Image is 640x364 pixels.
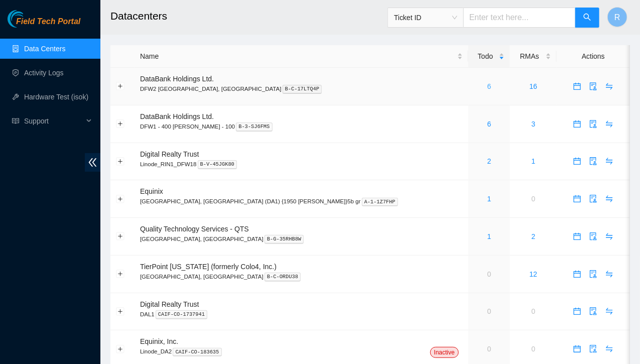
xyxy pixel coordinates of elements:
[532,120,536,128] a: 3
[585,153,601,169] button: audit
[487,120,491,128] a: 6
[569,120,585,128] a: calendar
[569,191,585,207] button: calendar
[570,82,585,90] span: calendar
[601,82,617,90] a: swap
[601,266,617,282] button: swap
[265,273,301,282] kbd: B-C-ORDU38
[24,45,65,53] a: Data Centers
[85,153,100,172] span: double-left
[116,232,124,240] button: Expand row
[602,307,617,315] span: swap
[24,93,88,101] a: Hardware Test (isok)
[602,82,617,90] span: swap
[140,310,463,319] p: DAL1
[601,303,617,319] button: swap
[532,232,536,240] a: 2
[585,341,601,357] button: audit
[140,197,463,206] p: [GEOGRAPHIC_DATA], [GEOGRAPHIC_DATA] (DA1) {1950 [PERSON_NAME]}5b gr
[601,78,617,94] button: swap
[16,17,80,27] span: Field Tech Portal
[585,232,601,240] a: audit
[116,82,124,90] button: Expand row
[585,303,601,319] button: audit
[140,112,214,120] span: DataBank Holdings Ltd.
[487,307,491,315] a: 0
[601,228,617,245] button: swap
[569,345,585,353] a: calendar
[602,345,617,353] span: swap
[601,232,617,240] a: swap
[265,235,304,244] kbd: B-G-35RHB8W
[570,270,585,278] span: calendar
[585,345,601,353] a: audit
[532,345,536,353] a: 0
[8,18,80,31] a: Akamai TechnologiesField Tech Portal
[140,263,277,271] span: TierPoint [US_STATE] (formerly Colo4, Inc.)
[530,270,538,278] a: 12
[116,195,124,203] button: Expand row
[585,78,601,94] button: audit
[602,232,617,240] span: swap
[236,123,272,132] kbd: B-3-SJ6FMS
[116,270,124,278] button: Expand row
[601,345,617,353] a: swap
[569,341,585,357] button: calendar
[586,82,601,90] span: audit
[586,157,601,165] span: audit
[569,78,585,94] button: calendar
[602,195,617,203] span: swap
[607,7,627,27] button: R
[586,345,601,353] span: audit
[116,345,124,353] button: Expand row
[487,345,491,353] a: 0
[198,160,237,169] kbd: B-V-45JGK80
[532,195,536,203] a: 0
[570,345,585,353] span: calendar
[601,157,617,165] a: swap
[173,348,221,357] kbd: CAIF-CO-183635
[570,232,585,240] span: calendar
[585,266,601,282] button: audit
[601,191,617,207] button: swap
[585,116,601,132] button: audit
[283,85,322,94] kbd: B-C-17LTQ4P
[585,157,601,165] a: audit
[394,10,457,25] span: Ticket ID
[569,266,585,282] button: calendar
[362,198,398,207] kbd: A-1-1Z7FHP
[601,116,617,132] button: swap
[530,82,538,90] a: 16
[601,341,617,357] button: swap
[24,111,83,131] span: Support
[585,191,601,207] button: audit
[140,84,463,93] p: DFW2 [GEOGRAPHIC_DATA], [GEOGRAPHIC_DATA]
[487,270,491,278] a: 0
[586,307,601,315] span: audit
[557,45,630,68] th: Actions
[487,232,491,240] a: 1
[430,347,459,358] span: Inactive
[12,117,19,125] span: read
[140,160,463,169] p: Linode_RIN1_DFW18
[487,157,491,165] a: 2
[487,195,491,203] a: 1
[601,195,617,203] a: swap
[140,337,178,345] span: Equinix, Inc.
[532,157,536,165] a: 1
[569,157,585,165] a: calendar
[140,234,463,244] p: [GEOGRAPHIC_DATA], [GEOGRAPHIC_DATA]
[586,232,601,240] span: audit
[140,272,463,281] p: [GEOGRAPHIC_DATA], [GEOGRAPHIC_DATA]
[569,307,585,315] a: calendar
[156,310,207,319] kbd: CAIF-CO-1737941
[602,120,617,128] span: swap
[116,157,124,165] button: Expand row
[586,195,601,203] span: audit
[570,307,585,315] span: calendar
[24,69,64,77] a: Activity Logs
[602,270,617,278] span: swap
[601,307,617,315] a: swap
[569,195,585,203] a: calendar
[583,13,591,23] span: search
